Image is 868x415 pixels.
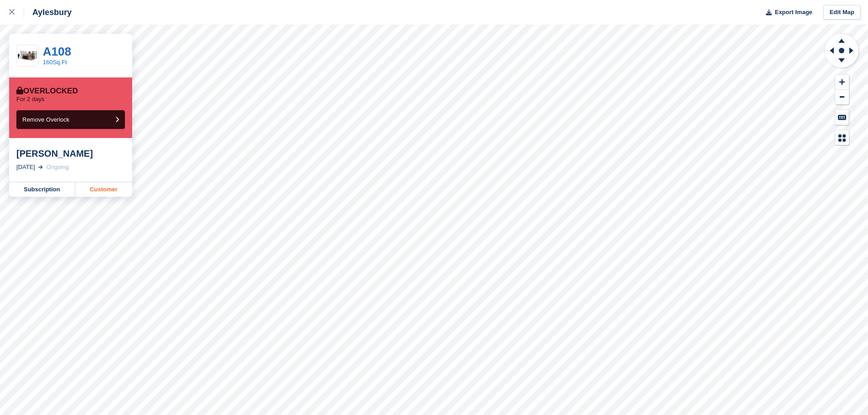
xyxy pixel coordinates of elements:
[43,59,67,66] a: 160Sq.Ft
[43,45,71,58] a: A108
[835,90,849,105] button: Zoom Out
[9,182,75,197] a: Subscription
[760,5,812,20] button: Export Image
[16,163,35,172] div: [DATE]
[775,8,812,17] span: Export Image
[16,148,125,159] div: [PERSON_NAME]
[46,163,69,172] div: Ongoing
[38,165,43,169] img: arrow-right-light-icn-cde0832a797a2874e46488d9cf13f60e5c3a73dbe684e267c42b8395dfbc2abf.svg
[16,87,78,96] div: Overlocked
[75,182,132,197] a: Customer
[835,130,849,145] button: Map Legend
[16,110,125,129] button: Remove Overlock
[835,110,849,125] button: Keyboard Shortcuts
[24,7,72,18] div: Aylesbury
[835,75,849,90] button: Zoom In
[22,116,69,123] span: Remove Overlock
[823,5,861,20] a: Edit Map
[17,48,38,64] img: 150-sqft-unit.jpg
[16,96,44,103] p: For 2 days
